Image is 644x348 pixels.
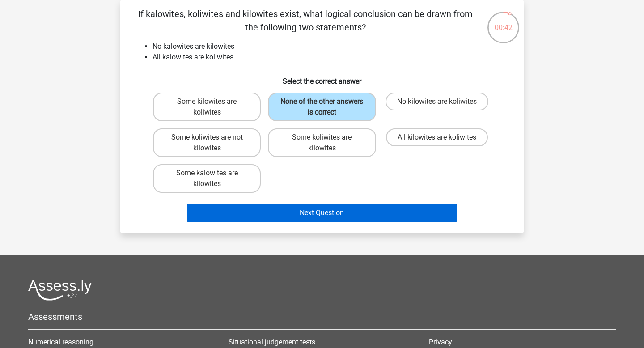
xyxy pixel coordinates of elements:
[153,93,261,121] label: Some kilowites are koliwites
[153,128,261,157] label: Some koliwites are not kilowites
[229,338,315,346] a: Situational judgement tests
[135,7,476,34] p: If kalowites, koliwites and kilowites exist, what logical conclusion can be drawn from the follow...
[28,280,92,301] img: Assessly logo
[153,52,509,63] li: All kalowites are koliwites
[268,93,376,121] label: None of the other answers is correct
[386,128,488,146] label: All kilowites are koliwites
[153,41,509,52] li: No kalowites are kilowites
[187,204,458,222] button: Next Question
[28,311,616,322] h5: Assessments
[429,338,452,346] a: Privacy
[153,164,261,193] label: Some kalowites are kilowites
[28,338,93,346] a: Numerical reasoning
[386,93,488,110] label: No kilowites are koliwites
[487,11,520,33] div: 00:42
[135,70,509,85] h6: Select the correct answer
[268,128,376,157] label: Some koliwites are kilowites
